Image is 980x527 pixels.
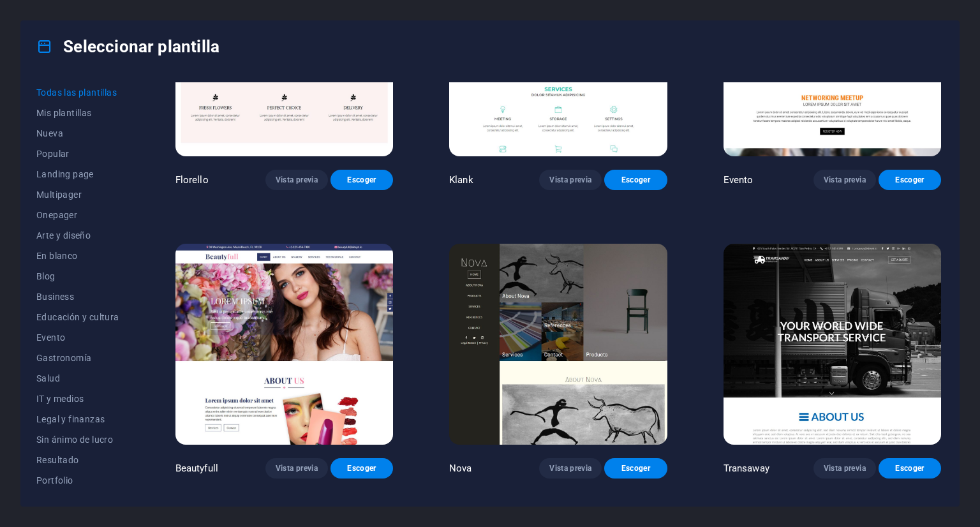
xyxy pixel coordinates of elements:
p: Evento [724,174,754,186]
button: Business [36,286,119,307]
button: Popular [36,144,119,164]
button: Escoger [604,458,667,479]
img: Transaway [724,244,941,445]
button: Gastronomía [36,348,119,368]
h4: Seleccionar plantilla [36,36,219,57]
span: Blog [36,271,119,281]
span: Popular [36,149,119,159]
button: Vista previa [813,458,876,479]
button: En blanco [36,246,119,266]
span: Mis plantillas [36,108,119,118]
span: Escoger [889,463,931,473]
span: Multipager [36,189,119,200]
span: Escoger [341,463,383,473]
button: Escoger [330,458,393,479]
button: Educación y cultura [36,307,119,327]
button: Sin ánimo de lucro [36,429,119,450]
span: IT y medios [36,394,119,404]
span: Vista previa [549,175,591,185]
img: Beautyfull [175,244,393,445]
span: Escoger [341,175,383,185]
button: IT y medios [36,389,119,409]
button: Todas las plantillas [36,82,119,103]
span: Resultado [36,455,119,465]
button: Vista previa [539,458,602,479]
span: Evento [36,332,119,343]
span: Business [36,292,119,302]
span: Vista previa [276,463,318,473]
span: Nueva [36,128,119,138]
button: Vista previa [265,170,328,190]
span: Arte y diseño [36,230,119,241]
button: Salud [36,368,119,389]
button: Evento [36,327,119,348]
span: Vista previa [824,175,866,185]
span: Gastronomía [36,353,119,363]
p: Klank [449,174,473,186]
button: Resultado [36,450,119,470]
button: Vista previa [813,170,876,190]
p: Transaway [724,462,769,475]
span: Escoger [614,175,657,185]
button: Nueva [36,123,119,144]
span: Vista previa [276,175,318,185]
span: Legal y finanzas [36,414,119,424]
button: Portfolio [36,470,119,491]
span: Escoger [889,175,931,185]
span: Vista previa [549,463,591,473]
span: Educación y cultura [36,312,119,322]
span: Portfolio [36,475,119,486]
button: Vista previa [265,458,328,479]
span: Salud [36,373,119,383]
p: Nova [449,462,472,475]
span: Onepager [36,210,119,220]
p: Florello [175,174,209,186]
button: Blog [36,266,119,286]
button: Onepager [36,205,119,225]
button: Escoger [330,170,393,190]
span: Sin ánimo de lucro [36,434,119,445]
img: Nova [449,244,667,445]
button: Escoger [879,170,941,190]
button: Escoger [879,458,941,479]
button: Escoger [604,170,667,190]
span: Todas las plantillas [36,87,119,98]
button: Landing page [36,164,119,184]
button: Mis plantillas [36,103,119,123]
span: Landing page [36,169,119,179]
button: Arte y diseño [36,225,119,246]
p: Beautyfull [175,462,218,475]
span: Escoger [614,463,657,473]
button: Multipager [36,184,119,205]
button: Legal y finanzas [36,409,119,429]
button: Vista previa [539,170,602,190]
span: Vista previa [824,463,866,473]
span: En blanco [36,251,119,261]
